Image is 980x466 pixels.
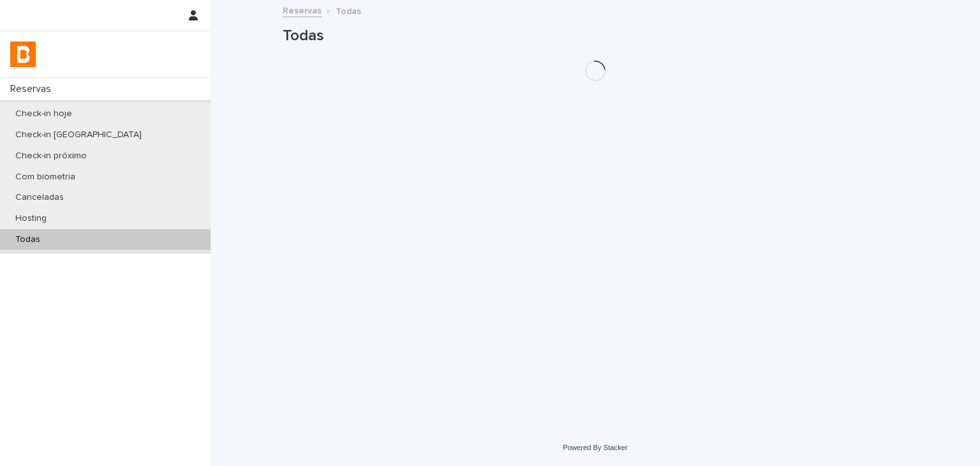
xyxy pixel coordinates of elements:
p: Hosting [5,213,57,224]
p: Check-in hoje [5,109,82,119]
h1: Todas [283,27,908,45]
p: Todas [5,234,50,245]
p: Com biometria [5,172,85,183]
p: Todas [336,3,361,17]
p: Reservas [5,83,61,95]
p: Check-in próximo [5,151,97,162]
a: Powered By Stacker [563,444,627,451]
p: Check-in [GEOGRAPHIC_DATA] [5,130,152,140]
img: zVaNuJHRTjyIjT5M9Xd5 [10,41,36,67]
p: Canceladas [5,192,74,203]
a: Reservas [283,3,322,17]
